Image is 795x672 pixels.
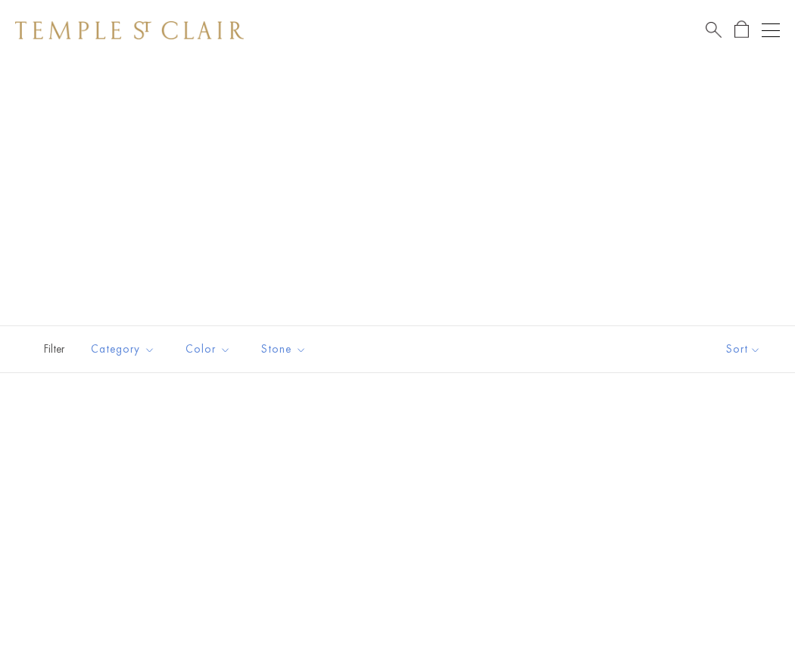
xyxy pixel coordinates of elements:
[174,332,242,366] button: Color
[250,332,318,366] button: Stone
[178,340,242,359] span: Color
[15,21,244,39] img: Temple St. Clair
[706,20,722,39] a: Search
[692,326,795,372] button: Show sort by
[79,332,167,366] button: Category
[762,21,780,39] button: Open navigation
[254,340,318,359] span: Stone
[83,340,167,359] span: Category
[734,20,749,39] a: Open Shopping Bag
